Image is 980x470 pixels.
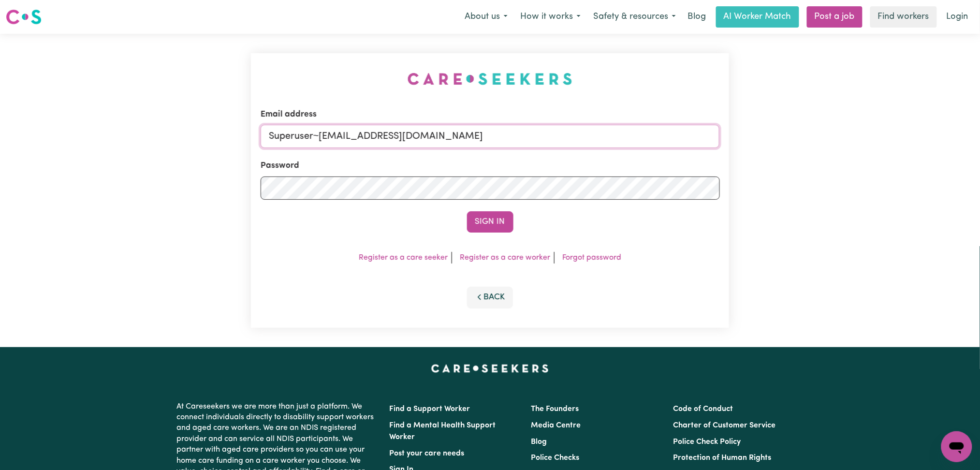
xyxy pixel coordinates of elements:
[673,454,771,462] a: Protection of Human Rights
[390,422,496,441] a: Find a Mental Health Support Worker
[460,254,550,262] a: Register as a care worker
[467,211,513,233] button: Sign In
[6,6,42,28] a: Careseekers logo
[682,6,712,28] a: Blog
[531,405,579,413] a: The Founders
[261,160,299,172] label: Password
[6,8,42,26] img: Careseekers logo
[562,254,621,262] a: Forgot password
[261,125,720,148] input: Email address
[531,438,547,446] a: Blog
[807,6,863,28] a: Post a job
[359,254,448,262] a: Register as a care seeker
[390,405,470,413] a: Find a Support Worker
[390,450,465,457] a: Post your care needs
[531,454,580,462] a: Police Checks
[458,7,514,27] button: About us
[514,7,587,27] button: How it works
[587,7,682,27] button: Safety & resources
[870,6,937,28] a: Find workers
[716,6,799,28] a: AI Worker Match
[941,6,974,28] a: Login
[467,287,513,308] button: Back
[941,431,972,462] iframe: Button to launch messaging window
[431,365,549,372] a: Careseekers home page
[673,438,741,446] a: Police Check Policy
[673,405,733,413] a: Code of Conduct
[531,422,581,429] a: Media Centre
[261,108,317,121] label: Email address
[673,422,775,429] a: Charter of Customer Service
